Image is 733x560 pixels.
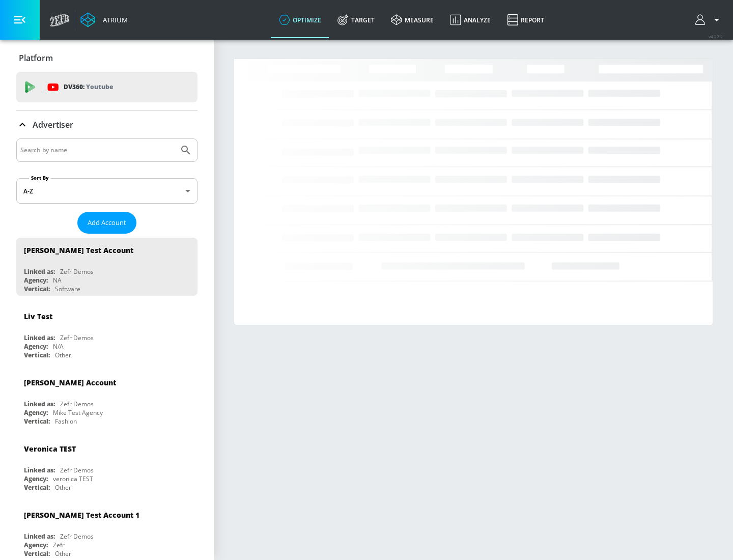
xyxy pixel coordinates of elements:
[24,400,55,408] div: Linked as:
[16,178,198,204] div: A-Z
[24,245,133,255] div: [PERSON_NAME] Test Account
[60,333,94,342] div: Zefr Demos
[20,144,175,157] input: Search by name
[16,238,198,296] div: [PERSON_NAME] Test AccountLinked as:Zefr DemosAgency:NAVertical:Software
[55,483,71,492] div: Other
[24,378,116,387] div: [PERSON_NAME] Account
[53,276,62,285] div: NA
[329,2,383,38] a: Target
[24,276,48,285] div: Agency:
[53,342,64,351] div: N/A
[24,483,50,492] div: Vertical:
[24,351,50,359] div: Vertical:
[29,175,51,181] label: Sort By
[60,400,94,408] div: Zefr Demos
[16,110,198,139] div: Advertiser
[24,342,48,351] div: Agency:
[24,285,50,293] div: Vertical:
[24,510,139,520] div: [PERSON_NAME] Test Account 1
[99,15,128,24] div: Atrium
[383,2,442,38] a: measure
[24,444,76,454] div: Veronica TEST
[442,2,499,38] a: Analyze
[271,2,329,38] a: optimize
[77,212,136,234] button: Add Account
[55,285,80,293] div: Software
[86,81,113,92] p: Youtube
[499,2,552,38] a: Report
[55,351,71,359] div: Other
[16,304,198,362] div: Liv TestLinked as:Zefr DemosAgency:N/AVertical:Other
[16,436,198,494] div: Veronica TESTLinked as:Zefr DemosAgency:veronica TESTVertical:Other
[64,81,113,93] p: DV360:
[24,417,50,426] div: Vertical:
[24,474,48,483] div: Agency:
[88,217,126,229] span: Add Account
[16,44,198,72] div: Platform
[16,370,198,428] div: [PERSON_NAME] AccountLinked as:Zefr DemosAgency:Mike Test AgencyVertical:Fashion
[55,417,77,426] div: Fashion
[24,466,55,474] div: Linked as:
[55,549,71,558] div: Other
[24,549,50,558] div: Vertical:
[53,408,103,417] div: Mike Test Agency
[53,541,65,549] div: Zefr
[16,72,198,102] div: DV360: Youtube
[80,12,128,27] a: Atrium
[24,408,48,417] div: Agency:
[24,312,52,321] div: Liv Test
[24,333,55,342] div: Linked as:
[19,52,53,64] p: Platform
[709,34,723,39] span: v 4.22.2
[24,532,55,541] div: Linked as:
[53,474,93,483] div: veronica TEST
[24,267,55,276] div: Linked as:
[60,532,94,541] div: Zefr Demos
[24,541,48,549] div: Agency:
[60,466,94,474] div: Zefr Demos
[60,267,94,276] div: Zefr Demos
[33,119,73,130] p: Advertiser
